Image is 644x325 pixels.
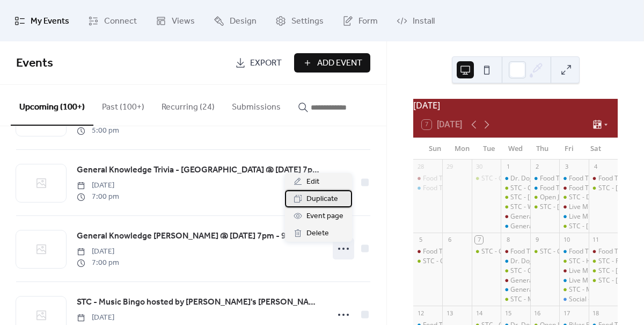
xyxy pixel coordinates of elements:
[530,193,559,202] div: Open Jam with Sam Wyatt @ STC @ Thu Oct 2, 2025 7pm - 11pm (CDT)
[267,4,332,37] a: Settings
[11,85,93,126] button: Upcoming (100+)
[559,212,588,221] div: Live Music - Ryan Cooper - Roselle @ Fri Oct 3, 2025 7pm - 10pm (CDT)
[559,276,588,285] div: Live Music - Jeffery Constantine - Roselle @ Fri Oct 10, 2025 7pm - 10pm (CDT)
[172,13,195,30] span: Views
[501,257,530,266] div: Dr. Dog’s Food Truck - Roselle @ Weekly from 6pm to 9pm
[501,184,530,193] div: STC - Charity Bike Ride with Sammy's Bikes @ Weekly from 6pm to 7:30pm on Wednesday from Wed May ...
[559,193,588,202] div: STC - Dark Horse Grill @ Fri Oct 3, 2025 5pm - 9pm (CDT)
[206,4,265,37] a: Design
[472,247,501,256] div: STC - General Knowledge Trivia @ Tue Oct 7, 2025 7pm - 9pm (CDT)
[445,309,453,317] div: 13
[533,236,541,244] div: 9
[562,163,570,171] div: 3
[559,266,588,276] div: Live Music - Crawfords Daughter- Lemont @ Fri Oct 10, 2025 7pm - 10pm (CDT)
[291,13,324,30] span: Settings
[501,222,530,231] div: General Knowledge Trivia - Roselle @ Wed Oct 1, 2025 7pm - 9pm (CDT)
[589,184,618,193] div: STC - Billy Denton @ Sat Oct 4, 2025 7pm - 10pm (CDT)
[77,180,119,191] span: [DATE]
[294,53,370,73] button: Add Event
[413,99,618,112] div: [DATE]
[582,138,609,160] div: Sat
[562,236,570,244] div: 10
[501,295,530,304] div: STC - Music Bingo hosted by Pollyanna's Sean Frazier @ Wed Oct 8, 2025 7pm - 9pm (CDT)
[445,163,453,171] div: 29
[413,184,442,193] div: Food Truck - Da Wing Wagon - Roselle @ Sun Sep 28, 2025 3pm - 6pm (CDT)
[562,309,570,317] div: 17
[445,236,453,244] div: 6
[592,236,600,244] div: 11
[250,57,282,70] span: Export
[6,4,77,37] a: My Events
[559,257,588,266] div: STC - Happy Lobster @ Fri Oct 10, 2025 5pm - 9pm (CDT)
[413,13,435,30] span: Install
[559,295,588,304] div: Social - Magician Pat Flanagan @ Fri Oct 10, 2025 8pm - 10:30pm (CDT)
[227,53,290,73] a: Export
[104,13,137,30] span: Connect
[416,163,425,171] div: 28
[504,236,512,244] div: 8
[413,174,442,183] div: Food Truck - Pierogi Rig - Lemont @ Sun Sep 28, 2025 1pm - 5pm (CDT)
[77,229,322,243] a: General Knowledge [PERSON_NAME] @ [DATE] 7pm - 9pm (CDT)
[413,247,442,256] div: Food Truck - Tacos Los Jarochitos - Lemont @ Sun Oct 5, 2025 1pm - 4pm (CDT)
[559,174,588,183] div: Food Truck - Da Pizza Co - Roselle @ Fri Oct 3, 2025 5pm - 9pm (CDT)
[475,138,502,160] div: Tue
[93,85,153,125] button: Past (100+)
[501,212,530,221] div: General Knowledge Trivia - Lemont @ Wed Oct 1, 2025 7pm - 9pm (CDT)
[502,138,529,160] div: Wed
[555,138,582,160] div: Fri
[589,276,618,285] div: STC - Matt Keen Band @ Sat Oct 11, 2025 7pm - 10pm (CDT)
[358,13,378,30] span: Form
[423,184,618,193] div: Food Truck - Da Wing Wagon - Roselle @ [DATE] 3pm - 6pm (CDT)
[77,246,119,257] span: [DATE]
[16,52,53,75] span: Events
[559,285,588,294] div: STC - Miss Behavin' Band @ Fri Oct 10, 2025 7pm - 10pm (CDT)
[80,4,145,37] a: Connect
[559,203,588,212] div: Live Music - Billy Denton - Lemont @ Fri Oct 3, 2025 7pm - 10pm (CDT)
[592,163,600,171] div: 4
[530,174,559,183] div: Food Truck - Dr. Dogs - Roselle * donation to LPHS Choir... @ Thu Oct 2, 2025 5pm - 9pm (CDT)
[559,247,588,256] div: Food Truck - Uncle Cams Sandwiches - Roselle @ Fri Oct 10, 2025 5pm - 9pm (CDT)
[306,210,343,223] span: Event page
[306,176,319,189] span: Edit
[423,257,595,266] div: STC - Outdoor Doggie Dining class @ 1pm - 2:30pm (CDT)
[317,57,362,70] span: Add Event
[530,203,559,212] div: STC - Gvs Italian Street Food @ Thu Oct 2, 2025 7pm - 9pm (CDT)
[31,13,69,30] span: My Events
[589,266,618,276] div: STC - Terry Byrne @ Sat Oct 11, 2025 2pm - 5pm (CDT)
[475,163,483,171] div: 30
[77,296,322,309] span: STC - Music Bingo hosted by [PERSON_NAME]'s [PERSON_NAME] @ [DATE] 7pm - 9pm (CDT)
[230,13,257,30] span: Design
[501,266,530,276] div: STC - Charity Bike Ride with Sammy's Bikes @ Weekly from 6pm to 7:30pm on Wednesday from Wed May ...
[501,247,530,256] div: Food Truck - Happy Lobster - Lemont @ Wed Oct 8, 2025 5pm - 9pm (CDT)
[77,125,119,136] span: 5:00 pm
[501,174,530,183] div: Dr. Dog’s Food Truck - Roselle @ Weekly from 6pm to 9pm
[77,257,119,269] span: 7:00 pm
[449,138,475,160] div: Mon
[223,85,289,125] button: Submissions
[589,174,618,183] div: Food Truck - Pizza 750 - Lemont @ Sat Oct 4, 2025 2pm - 6pm (CDT)
[413,257,442,266] div: STC - Outdoor Doggie Dining class @ 1pm - 2:30pm (CDT)
[423,174,622,183] div: Food Truck - [PERSON_NAME] - Lemont @ [DATE] 1pm - 5pm (CDT)
[475,236,483,244] div: 7
[77,295,322,309] a: STC - Music Bingo hosted by [PERSON_NAME]'s [PERSON_NAME] @ [DATE] 7pm - 9pm (CDT)
[533,309,541,317] div: 16
[501,193,530,202] div: STC - Stern Style Pinball Tournament @ Wed Oct 1, 2025 6pm - 9pm (CDT)
[153,85,223,125] button: Recurring (24)
[501,276,530,285] div: General Knowledge Trivia - Lemont @ Wed Oct 8, 2025 7pm - 9pm (CDT)
[504,309,512,317] div: 15
[77,312,119,323] span: [DATE]
[533,163,541,171] div: 2
[77,191,119,203] span: 7:00 pm
[475,309,483,317] div: 14
[306,227,329,240] span: Delete
[589,247,618,256] div: Food Truck - Cousins Maine Lobster - Lemont @ Sat Oct 11, 2025 12pm - 4pm (CDT)
[389,4,443,37] a: Install
[422,138,449,160] div: Sun
[501,285,530,294] div: General Knowledge Trivia - Roselle @ Wed Oct 8, 2025 7pm - 9pm (CDT)
[559,184,588,193] div: Food Truck - Happy Times - Lemont @ Fri Oct 3, 2025 5pm - 9pm (CDT)
[589,257,618,266] div: STC - Four Ds BBQ @ Sat Oct 11, 2025 12pm - 6pm (CDT)
[306,193,338,206] span: Duplicate
[334,4,386,37] a: Form
[530,247,559,256] div: STC - Grunge Theme Night @ Thu Oct 9, 2025 8pm - 11pm (CDT)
